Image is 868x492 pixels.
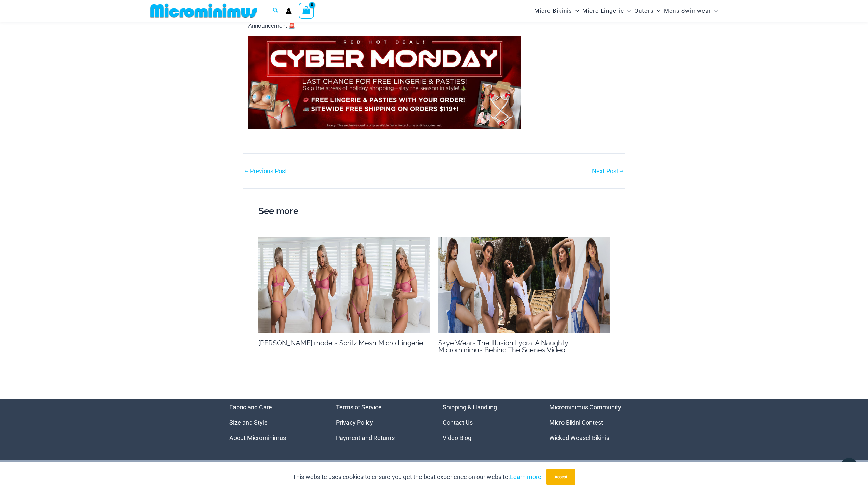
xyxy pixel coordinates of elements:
[243,153,625,176] nav: Post navigation
[258,204,610,218] h2: See more
[244,168,287,174] a: ←Previous Post
[634,2,654,19] span: Outers
[531,1,721,20] nav: Site Navigation
[336,399,426,446] nav: Menu
[443,404,497,411] a: Shipping & Handling
[443,399,532,446] nav: Menu
[443,399,532,446] aside: Footer Widget 3
[229,399,319,446] aside: Footer Widget 1
[336,399,426,446] aside: Footer Widget 2
[549,399,639,446] aside: Footer Widget 4
[549,404,621,411] a: Microminimus Community
[582,2,624,19] span: Micro Lingerie
[532,2,581,19] a: Micro BikinisMenu ToggleMenu Toggle
[293,472,541,482] p: This website uses cookies to ensure you get the best experience on our website.
[546,469,575,485] button: Accept
[549,399,639,446] nav: Menu
[336,419,373,426] a: Privacy Policy
[534,2,572,19] span: Micro Bikinis
[438,339,568,354] a: Skye Wears The Illusion Lycra: A Naughty Microminimus Behind The Scenes Video
[248,23,295,29] span: Announcement 🚨
[258,237,430,333] img: MM BTS Sammy 2000 x 700 Thumbnail 1
[273,6,279,15] a: Search icon link
[632,2,662,19] a: OutersMenu ToggleMenu Toggle
[299,3,314,18] a: View Shopping Cart, empty
[510,473,541,480] a: Learn more
[248,36,521,129] img: Microminimus Cyber Monday
[654,2,660,19] span: Menu Toggle
[229,434,286,441] a: About Microminimus
[229,404,272,411] a: Fabric and Care
[549,434,609,441] a: Wicked Weasel Bikinis
[572,2,579,19] span: Menu Toggle
[549,419,603,426] a: Micro Bikini Contest
[624,2,631,19] span: Menu Toggle
[258,339,423,347] a: [PERSON_NAME] models Spritz Mesh Micro Lingerie
[618,167,625,175] span: →
[581,2,632,19] a: Micro LingerieMenu ToggleMenu Toggle
[443,419,473,426] a: Contact Us
[286,8,292,14] a: Account icon link
[664,2,711,19] span: Mens Swimwear
[336,434,395,441] a: Payment and Returns
[592,168,625,174] a: Next Post→
[229,399,319,446] nav: Menu
[147,3,260,18] img: MM SHOP LOGO FLAT
[443,434,471,441] a: Video Blog
[336,404,382,411] a: Terms of Service
[711,2,718,19] span: Menu Toggle
[438,237,610,333] img: SKYE 2000 x 700 Thumbnail
[229,419,268,426] a: Size and Style
[662,2,720,19] a: Mens SwimwearMenu ToggleMenu Toggle
[244,167,250,175] span: ←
